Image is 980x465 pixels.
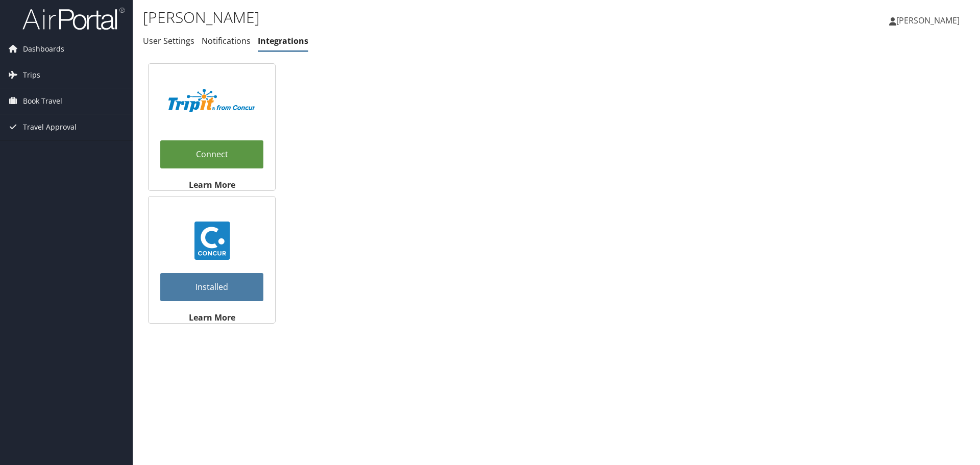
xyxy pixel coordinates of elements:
[160,140,263,168] a: Connect
[889,5,970,36] a: [PERSON_NAME]
[143,7,694,28] h1: [PERSON_NAME]
[202,35,251,46] a: Notifications
[189,179,235,190] strong: Learn More
[168,89,255,112] img: TripIt_Logo_Color_SOHP.png
[258,35,308,46] a: Integrations
[23,88,62,114] span: Book Travel
[23,36,64,62] span: Dashboards
[160,273,263,301] a: Installed
[189,312,235,323] strong: Learn More
[23,62,40,88] span: Trips
[193,222,231,260] img: concur_23.png
[143,35,194,46] a: User Settings
[23,114,77,140] span: Travel Approval
[896,15,960,26] span: [PERSON_NAME]
[22,7,125,31] img: airportal-logo.png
